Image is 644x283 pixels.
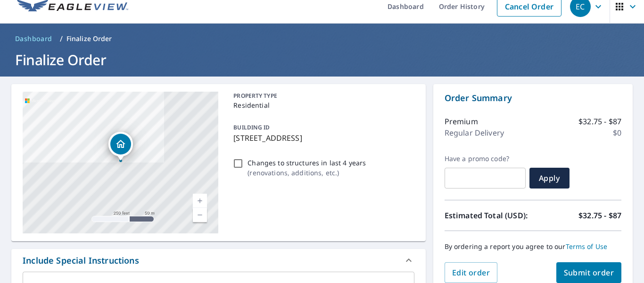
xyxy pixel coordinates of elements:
[556,262,622,283] button: Submit order
[193,194,207,208] a: Current Level 17, Zoom In
[445,127,504,138] p: Regular Delivery
[193,208,207,222] a: Current Level 17, Zoom Out
[445,210,533,221] p: Estimated Total (USD):
[566,242,608,251] a: Terms of Use
[11,31,56,46] a: Dashboard
[248,158,366,168] p: Changes to structures in last 4 years
[452,267,490,278] span: Edit order
[529,168,570,189] button: Apply
[578,116,621,127] p: $32.75 - $87
[445,116,478,127] p: Premium
[108,132,133,161] div: Dropped pin, building 1, Residential property, 12600 S Triple X Rd Newalla, OK 74857
[11,50,633,69] h1: Finalize Order
[11,249,426,272] div: Include Special Instructions
[233,123,270,131] p: BUILDING ID
[233,132,410,144] p: [STREET_ADDRESS]
[564,267,614,278] span: Submit order
[578,210,621,221] p: $32.75 - $87
[537,173,562,183] span: Apply
[445,154,526,163] label: Have a promo code?
[248,168,366,178] p: ( renovations, additions, etc. )
[445,92,621,104] p: Order Summary
[66,34,112,43] p: Finalize Order
[233,92,410,100] p: PROPERTY TYPE
[445,242,621,251] p: By ordering a report you agree to our
[445,262,498,283] button: Edit order
[23,254,139,267] div: Include Special Instructions
[233,100,410,110] p: Residential
[15,34,52,43] span: Dashboard
[11,31,633,46] nav: breadcrumb
[60,33,63,44] li: /
[613,127,621,138] p: $0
